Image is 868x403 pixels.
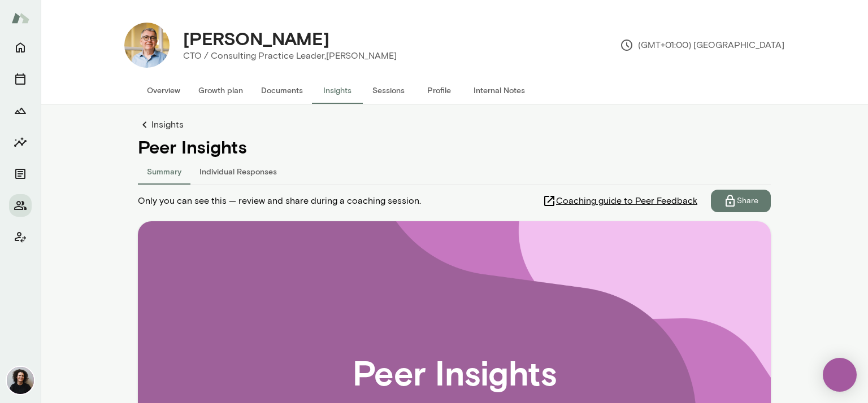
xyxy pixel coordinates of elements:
[737,195,758,207] p: Share
[138,157,190,185] button: Summary
[11,7,29,29] img: Mento
[252,77,312,104] button: Documents
[542,190,711,212] a: Coaching guide to Peer Feedback
[620,38,784,52] p: (GMT+01:00) [GEOGRAPHIC_DATA]
[9,68,32,90] button: Sessions
[9,131,32,154] button: Insights
[363,77,414,104] button: Sessions
[124,23,170,68] img: Scott Bowie
[711,190,771,212] button: Share
[189,77,252,104] button: Growth plan
[9,194,32,217] button: Members
[9,36,32,59] button: Home
[9,163,32,185] button: Documents
[138,118,771,132] a: Insights
[190,157,286,185] button: Individual Responses
[138,194,421,208] span: Only you can see this — review and share during a coaching session.
[353,352,557,392] h2: Peer Insights
[414,77,465,104] button: Profile
[465,77,534,104] button: Internal Notes
[7,367,34,394] img: Deana Murfitt
[556,194,697,208] span: Coaching guide to Peer Feedback
[9,226,32,248] button: Client app
[183,28,329,49] h4: [PERSON_NAME]
[9,99,32,122] button: Growth Plan
[312,77,363,104] button: Insights
[183,49,397,63] p: CTO / Consulting Practice Leader, [PERSON_NAME]
[138,136,771,157] h4: Peer Insights
[138,157,771,185] div: responses-tab
[138,77,189,104] button: Overview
